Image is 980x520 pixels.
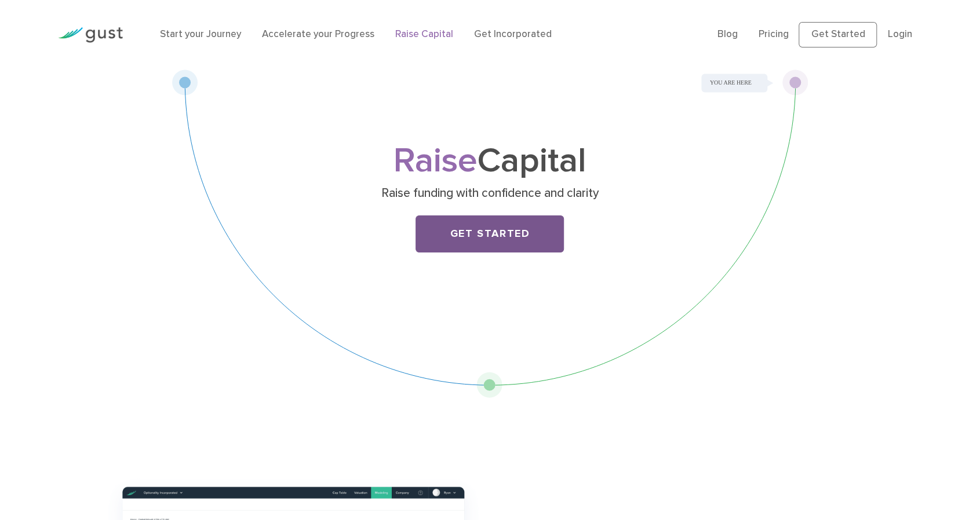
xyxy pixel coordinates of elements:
[717,28,737,40] a: Blog
[160,28,241,40] a: Start your Journey
[758,28,788,40] a: Pricing
[474,28,552,40] a: Get Incorporated
[262,28,374,40] a: Accelerate your Progress
[261,145,719,177] h1: Capital
[395,28,453,40] a: Raise Capital
[58,27,123,43] img: Gust Logo
[394,140,478,181] span: Raise
[799,22,877,47] a: Get Started
[265,185,715,202] p: Raise funding with confidence and clarity
[416,215,564,252] a: Get Started
[887,28,912,40] a: Login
